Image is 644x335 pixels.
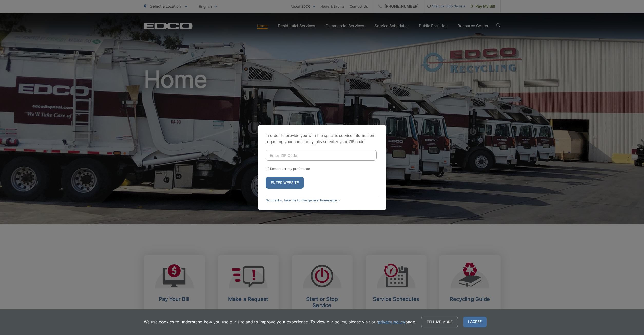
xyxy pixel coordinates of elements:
span: I agree [463,317,487,327]
a: privacy policy [378,319,405,325]
a: No thanks, take me to the general homepage > [266,198,340,202]
a: Tell me more [421,317,458,327]
input: Enter ZIP Code [266,150,377,161]
label: Remember my preference [270,167,310,171]
p: In order to provide you with the specific service information regarding your community, please en... [266,133,379,145]
p: We use cookies to understand how you use our site and to improve your experience. To view our pol... [144,319,416,325]
button: Enter Website [266,177,304,189]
